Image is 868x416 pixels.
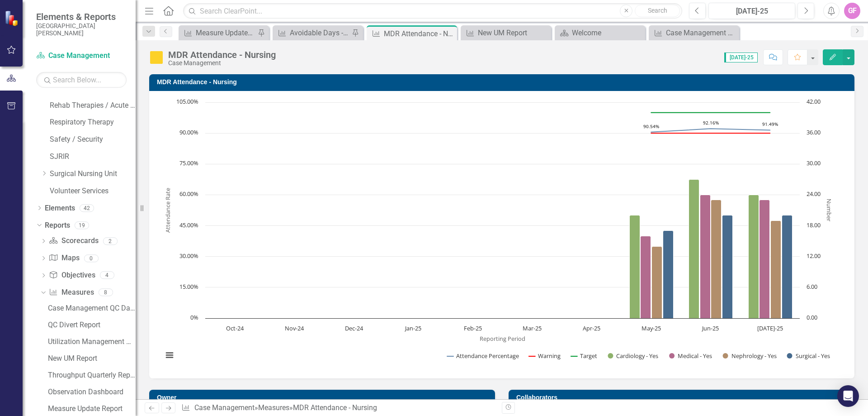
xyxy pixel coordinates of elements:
[103,237,118,245] div: 2
[712,6,792,17] div: [DATE]-25
[36,22,127,37] small: [GEOGRAPHIC_DATA][PERSON_NAME]
[149,50,164,65] img: Caution
[48,405,136,413] div: Measure Update Report
[275,27,349,38] a: Avoidable Days - External
[176,97,198,105] text: 105.00%
[689,180,699,319] path: Jun-25, 27. Cardiology - Yes.
[158,98,839,369] svg: Interactive chart
[464,324,482,332] text: Feb-25
[447,352,519,360] button: Show Attendance Percentage
[787,352,831,360] button: Show Surgical - Yes
[49,236,98,246] a: Scorecards
[235,111,772,115] g: Target, series 3 of 7. Line with 10 data points. Y axis, Attendance Rate.
[643,123,659,129] text: 90.54%
[701,324,719,332] text: Jun-25
[782,215,793,319] path: Jul-25, 20. Surgical - Yes.
[50,186,136,196] a: Volunteer Services
[46,318,136,332] a: QC Divert Report
[652,247,662,319] path: May-25, 14. Nephrology - Yes.
[50,117,136,128] a: Respiratory Therapy
[179,190,198,198] text: 60.00%
[179,159,198,167] text: 75.00%
[157,394,491,401] h3: Owner
[168,60,276,67] div: Case Management
[50,134,136,145] a: Safety / Security
[771,221,781,319] path: Jul-25, 19. Nephrology - Yes.
[46,368,136,383] a: Throughput Quarterly Report
[557,27,643,38] a: Welcome
[258,403,289,412] a: Measures
[703,120,719,126] text: 92.16%
[648,7,667,14] span: Search
[181,403,495,413] div: » »
[235,200,781,319] g: Nephrology - Yes, series 6 of 7. Bar series with 10 bars. Y axis, Number.
[190,313,198,321] text: 0%
[196,27,255,38] div: Measure Update Report
[75,221,89,229] div: 19
[608,352,659,360] button: Show Cardiology - Yes
[46,385,136,399] a: Observation Dashboard
[651,27,737,38] a: Case Management QC Dashboard
[523,324,542,332] text: Mar-25
[807,252,821,260] text: 12.00
[46,402,136,416] a: Measure Update Report
[164,188,172,233] text: Attendance Rate
[179,128,198,136] text: 90.00%
[807,282,817,291] text: 6.00
[478,27,549,38] div: New UM Report
[49,287,94,298] a: Measures
[50,100,136,111] a: Rehab Therapies / Acute Wound Care
[807,97,821,105] text: 42.00
[5,10,20,26] img: ClearPoint Strategy
[807,159,821,167] text: 30.00
[46,351,136,366] a: New UM Report
[179,282,198,291] text: 15.00%
[80,204,94,212] div: 42
[194,403,255,412] a: Case Management
[529,352,561,360] button: Show Warning
[45,203,75,214] a: Elements
[669,352,712,360] button: Show Medical - Yes
[48,388,136,396] div: Observation Dashboard
[226,324,244,332] text: Oct-24
[100,272,114,279] div: 4
[163,349,176,362] button: View chart menu, Chart
[635,5,680,17] button: Search
[807,313,817,321] text: 0.00
[837,385,859,407] div: Open Intercom Messenger
[825,199,833,222] text: Number
[749,195,759,319] path: Jul-25, 24. Cardiology - Yes.
[290,27,349,38] div: Avoidable Days - External
[48,304,136,312] div: Case Management QC Dashboard
[36,72,127,88] input: Search Below...
[516,394,850,401] h3: Collaborators
[235,195,770,319] g: Medical - Yes, series 5 of 7. Bar series with 10 bars. Y axis, Number.
[666,27,737,38] div: Case Management QC Dashboard
[807,190,821,198] text: 24.00
[722,215,733,319] path: Jun-25, 20. Surgical - Yes.
[48,371,136,379] div: Throughput Quarterly Report
[235,215,793,319] g: Surgical - Yes, series 7 of 7. Bar series with 10 bars. Y axis, Number.
[757,324,783,332] text: [DATE]-25
[583,324,600,332] text: Apr-25
[46,301,136,316] a: Case Management QC Dashboard
[99,289,113,296] div: 8
[179,221,198,229] text: 45.00%
[641,236,651,319] path: May-25, 16. Medical - Yes.
[844,3,860,19] button: GF
[50,152,136,162] a: SJRIR
[157,79,850,86] h3: MDR Attendance - Nursing
[723,352,777,360] button: Show Nephrology - Yes
[571,352,598,360] button: Show Target
[48,338,136,346] div: Utilization Management Dashboard
[711,200,722,319] path: Jun-25, 23. Nephrology - Yes.
[293,403,377,412] div: MDR Attendance - Nursing
[285,324,304,332] text: Nov-24
[480,335,525,343] text: Reporting Period
[48,321,136,329] div: QC Divert Report
[49,253,79,263] a: Maps
[759,200,770,319] path: Jul-25, 23. Medical - Yes.
[642,324,661,332] text: May-25
[36,51,127,61] a: Case Management
[572,27,643,38] div: Welcome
